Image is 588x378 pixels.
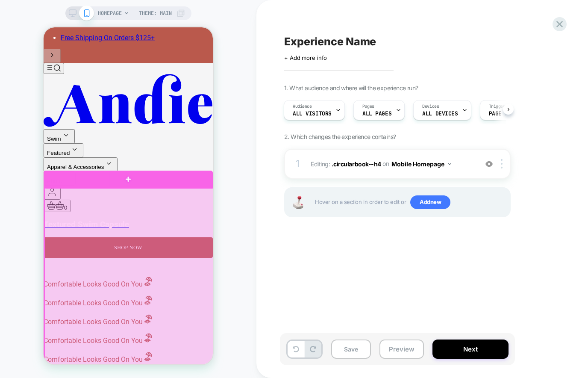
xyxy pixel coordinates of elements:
span: Pages [362,103,374,109]
span: Devices [422,103,439,109]
span: Theme: MAIN [139,6,172,20]
img: crossed eye [485,160,493,168]
span: Experience Name [284,35,376,48]
span: 2. Which changes the experience contains? [284,133,396,140]
span: Hover on a section in order to edit or [315,195,506,209]
a: Free Shipping on Orders $175+ [17,6,111,15]
span: Featured [3,122,26,129]
li: Slide 1 of 1 [17,6,173,15]
span: Trigger [489,103,506,109]
span: .circularbook--h4 [332,160,381,167]
button: Preview [379,340,424,359]
span: ALL DEVICES [422,111,458,117]
img: Joystick [289,196,306,209]
span: ALL PAGES [362,111,391,117]
span: Add new [410,195,450,209]
span: on [382,158,389,169]
button: Mobile Homepage [391,158,451,170]
button: Save [331,340,371,359]
span: HOMEPAGE [98,6,122,20]
span: Apparel & Accessories [3,136,60,143]
span: Audience [293,103,312,109]
span: Page Load [489,111,518,117]
span: Editing : [311,158,473,170]
span: + Add more info [284,54,327,61]
img: close [501,159,503,168]
div: 1 [294,155,302,172]
button: Next [432,340,509,359]
span: Swim [3,108,18,115]
span: All Visitors [293,111,332,117]
img: down arrow [448,163,451,165]
span: 1. What audience and where will the experience run? [284,84,418,92]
